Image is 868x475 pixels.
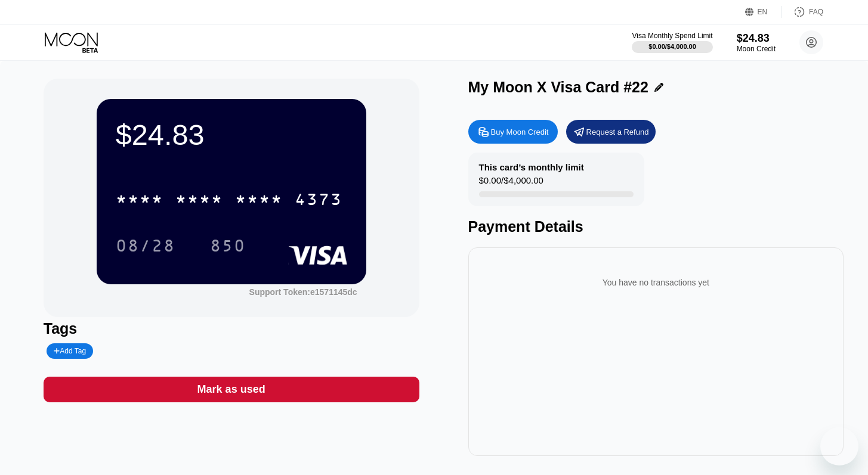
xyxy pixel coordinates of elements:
div: 850 [210,238,246,257]
div: Mark as used [197,383,265,396]
div: 4373 [295,191,342,210]
div: Visa Monthly Spend Limit [632,32,712,40]
div: Buy Moon Credit [491,127,549,137]
div: 08/28 [107,231,184,260]
div: You have no transactions yet [478,266,835,299]
div: Moon Credit [737,45,776,53]
div: EN [745,6,781,18]
div: Mark as used [44,377,419,402]
div: Support Token: e1571145dc [249,287,357,297]
div: Payment Details [468,218,844,235]
iframe: Button to launch messaging window [820,427,858,465]
div: Visa Monthly Spend Limit$0.00/$4,000.00 [632,32,712,53]
div: FAQ [781,6,823,18]
div: FAQ [809,8,823,16]
div: Request a Refund [586,127,649,137]
div: Add Tag [47,343,93,359]
div: Request a Refund [566,120,656,144]
div: $0.00 / $4,000.00 [648,43,696,50]
div: My Moon X Visa Card #22 [468,79,648,96]
div: 08/28 [116,238,175,257]
div: $0.00 / $4,000.00 [479,175,543,191]
div: $24.83 [116,118,347,151]
div: Tags [44,320,419,337]
div: EN [758,8,768,16]
div: 850 [201,231,255,260]
div: Add Tag [54,347,86,355]
div: Support Token:e1571145dc [249,287,357,297]
div: Buy Moon Credit [468,120,558,144]
div: $24.83Moon Credit [737,32,776,53]
div: $24.83 [737,32,776,45]
div: This card’s monthly limit [479,162,584,172]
